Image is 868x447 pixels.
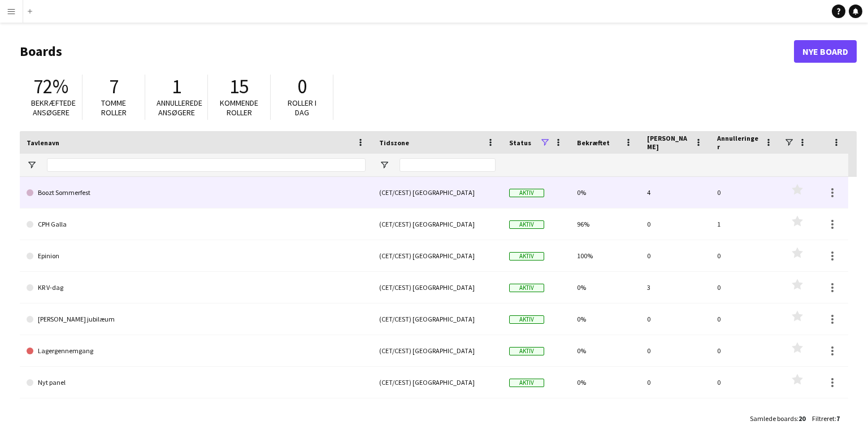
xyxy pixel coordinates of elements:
div: (CET/CEST) [GEOGRAPHIC_DATA] [372,335,502,366]
div: 0 [710,240,780,271]
div: 0 [710,272,780,303]
div: 0 [710,177,780,208]
a: [PERSON_NAME] jubilæum [27,303,366,335]
div: (CET/CEST) [GEOGRAPHIC_DATA] [372,177,502,208]
div: 0 [640,209,710,240]
span: Aktiv [509,284,544,292]
span: Bekræftede ansøgere [31,98,76,118]
div: (CET/CEST) [GEOGRAPHIC_DATA] [372,303,502,335]
div: 1 [710,209,780,240]
div: 0% [570,272,640,303]
div: 0 [710,335,780,366]
span: 7 [109,74,119,99]
span: 15 [229,74,249,99]
span: Tavlenavn [27,138,59,147]
span: Aktiv [509,220,544,229]
span: Aktiv [509,189,544,197]
div: 0% [570,177,640,208]
h1: Boards [20,43,794,60]
span: 0 [297,74,307,99]
span: Kommende roller [220,98,258,118]
span: Filtreret [812,414,835,423]
div: 0 [640,367,710,398]
span: Tidszone [379,138,409,147]
a: Epinion [27,240,366,272]
a: Nye Board [794,40,857,63]
div: 0 [640,335,710,366]
div: 0 [640,240,710,271]
span: Aktiv [509,347,544,355]
span: [PERSON_NAME] [647,134,690,151]
span: Aktiv [509,252,544,261]
span: Samlede boards [750,414,797,423]
input: Tavlenavn Filter Input [47,158,366,172]
input: Tidszone Filter Input [400,158,496,172]
span: Tomme roller [101,98,127,118]
div: 100% [570,240,640,271]
div: : [812,407,840,429]
span: Status [509,138,531,147]
div: 4 [640,177,710,208]
div: 0% [570,303,640,335]
span: Annulleringer [717,134,760,151]
div: 0% [570,367,640,398]
span: 72% [33,74,68,99]
div: (CET/CEST) [GEOGRAPHIC_DATA] [372,209,502,240]
div: 0 [640,303,710,335]
span: Aktiv [509,379,544,387]
div: 3 [640,272,710,303]
div: (CET/CEST) [GEOGRAPHIC_DATA] [372,367,502,398]
span: Aktiv [509,315,544,324]
button: Åbn Filtermenu [27,160,37,170]
div: 0 [710,303,780,335]
a: KR V-dag [27,272,366,303]
div: (CET/CEST) [GEOGRAPHIC_DATA] [372,272,502,303]
span: Annullerede ansøgere [157,98,202,118]
span: Bekræftet [577,138,610,147]
div: 0% [570,335,640,366]
span: Roller i dag [288,98,316,118]
span: 7 [836,414,840,423]
a: Lagergennemgang [27,335,366,367]
div: (CET/CEST) [GEOGRAPHIC_DATA] [372,240,502,271]
a: Nyt panel [27,367,366,398]
div: : [750,407,805,429]
div: 0 [710,367,780,398]
span: 1 [172,74,181,99]
div: 96% [570,209,640,240]
button: Åbn Filtermenu [379,160,389,170]
span: 20 [798,414,805,423]
a: CPH Galla [27,209,366,240]
a: Boozt Sommerfest [27,177,366,209]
